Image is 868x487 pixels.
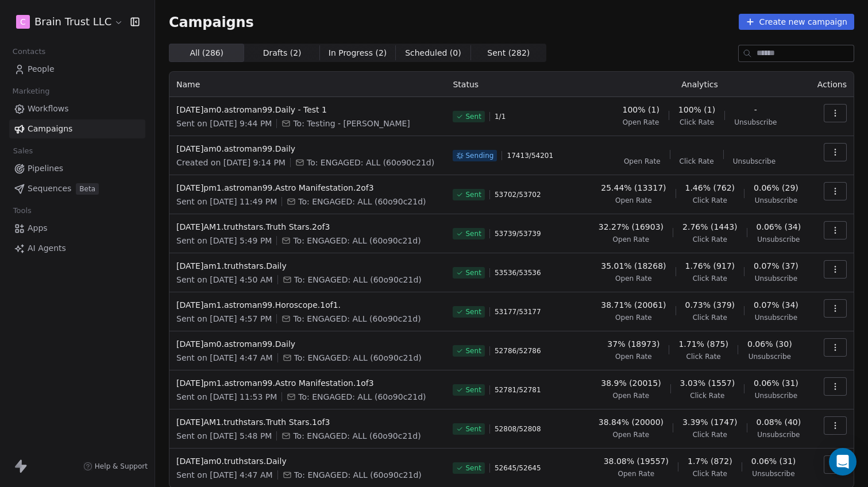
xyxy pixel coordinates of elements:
span: Drafts ( 2 ) [263,47,302,59]
span: Sales [8,142,38,160]
span: Marketing [7,83,55,100]
span: Sent ( 282 ) [487,47,530,59]
a: Help & Support [83,462,148,471]
span: 38.71% (20061) [601,299,666,311]
a: People [9,60,145,79]
span: Unsubscribe [749,352,791,361]
span: 0.06% (34) [757,221,801,233]
span: Open Rate [613,430,650,439]
div: Open Intercom Messenger [829,448,857,476]
span: Pipelines [28,163,63,175]
span: To: ENGAGED: ALL (60o90c21d) [298,196,426,207]
span: People [28,63,55,75]
span: - [754,104,757,115]
span: 0.07% (34) [754,299,798,311]
span: Sent [465,385,481,395]
span: Sent [465,346,481,355]
span: Open Rate [618,469,654,478]
span: 0.06% (30) [747,338,792,350]
span: [DATE]am1.astroman99.Horoscope.1of1. [176,299,439,311]
span: 0.06% (29) [754,182,798,194]
span: Sent on [DATE] 11:49 PM [176,196,277,207]
span: Tools [8,202,36,219]
span: To: ENGAGED: ALL (60o90c21d) [294,469,422,481]
span: Unsubscribe [757,235,800,244]
span: [DATE]pm1.astroman99.Astro Manifestation.1of3 [176,377,439,389]
span: Beta [76,183,99,195]
span: Open Rate [615,352,652,361]
span: Sent [465,112,481,121]
a: Campaigns [9,119,145,138]
span: To: ENGAGED: ALL (60o90c21d) [293,235,421,246]
span: Sent on [DATE] 4:57 PM [176,313,272,324]
span: 35.01% (18268) [601,260,666,272]
span: 53177 / 53177 [495,307,541,316]
span: To: ENGAGED: ALL (60o90c21d) [294,274,422,285]
a: Workflows [9,99,145,118]
span: 1.7% (872) [688,455,732,467]
span: Created on [DATE] 9:14 PM [176,157,286,168]
span: To: ENGAGED: ALL (60o90c21d) [307,157,434,168]
span: Sent on [DATE] 5:49 PM [176,235,272,246]
span: Click Rate [693,235,727,244]
span: Campaigns [28,123,72,135]
th: Status [446,72,589,97]
span: 3.03% (1557) [680,377,735,389]
span: Click Rate [680,157,714,166]
span: Click Rate [693,430,727,439]
span: Sent on [DATE] 5:48 PM [176,430,272,442]
span: Unsubscribe [752,469,794,478]
span: 38.9% (20015) [601,377,661,389]
span: 1 / 1 [495,112,506,121]
span: 100% (1) [678,104,715,115]
span: Click Rate [693,196,727,205]
span: Unsubscribe [757,430,800,439]
span: Unsubscribe [734,118,777,127]
span: Unsubscribe [733,157,776,166]
span: Sent [465,463,481,473]
span: Click Rate [686,352,721,361]
button: Create new campaign [739,14,854,30]
a: SequencesBeta [9,179,145,198]
span: Sent on [DATE] 4:50 AM [176,274,273,285]
span: 38.08% (19557) [604,455,669,467]
span: 25.44% (13317) [601,182,666,194]
span: Workflows [28,103,69,115]
span: 53536 / 53536 [495,268,541,277]
span: Sequences [28,183,71,195]
span: 53702 / 53702 [495,190,541,199]
span: Unsubscribe [755,274,797,283]
span: 2.76% (1443) [682,221,737,233]
span: Scheduled ( 0 ) [405,47,461,59]
span: 0.73% (379) [685,299,735,311]
span: 52781 / 52781 [495,385,541,395]
span: Click Rate [693,313,727,322]
span: [DATE]am0.truthstars.Daily [176,455,439,467]
span: [DATE]AM1.truthstars.Truth Stars.1of3 [176,416,439,428]
span: [DATE]pm1.astroman99.Astro Manifestation.2of3 [176,182,439,194]
span: [DATE]AM1.truthstars.Truth Stars.2of3 [176,221,439,233]
span: Click Rate [690,391,724,400]
span: 1.76% (917) [685,260,735,272]
span: Sent on [DATE] 9:44 PM [176,118,272,129]
span: Click Rate [680,118,714,127]
span: Sent on [DATE] 11:53 PM [176,391,277,403]
th: Name [169,72,446,97]
span: 1.71% (875) [678,338,728,350]
span: Sending [465,151,493,160]
span: Open Rate [615,274,652,283]
span: Campaigns [169,14,254,30]
span: Sent [465,190,481,199]
span: 17413 / 54201 [507,151,553,160]
span: In Progress ( 2 ) [329,47,387,59]
span: 53739 / 53739 [495,229,541,238]
span: Open Rate [613,391,650,400]
span: To: ENGAGED: ALL (60o90c21d) [298,391,426,403]
span: To: ENGAGED: ALL (60o90c21d) [293,313,421,324]
span: 52808 / 52808 [495,424,541,434]
span: C [20,16,26,28]
button: CBrain Trust LLC [14,12,122,32]
span: Sent on [DATE] 4:47 AM [176,352,273,364]
span: [DATE]am0.astroman99.Daily [176,143,439,154]
span: 37% (18973) [607,338,659,350]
